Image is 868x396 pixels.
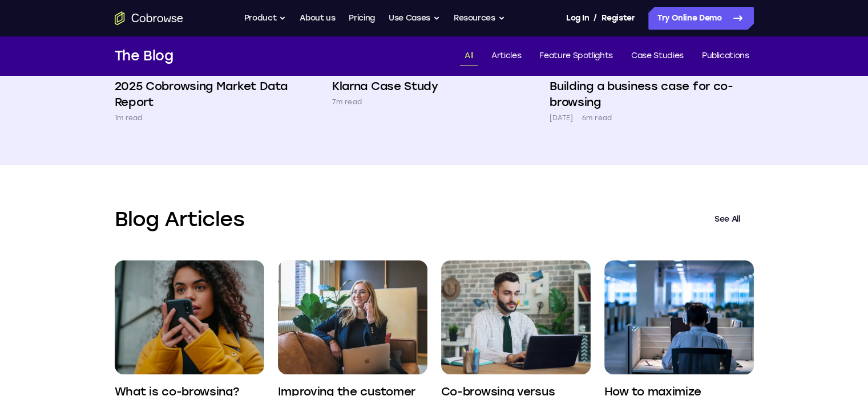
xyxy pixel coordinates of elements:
[115,206,701,233] h2: Blog Articles
[389,7,440,30] button: Use Cases
[582,112,612,124] p: 6m read
[278,260,427,374] img: Improving the customer support experience with co-browsing
[244,7,286,30] button: Product
[332,78,438,94] h4: Klarna Case Study
[115,112,143,124] p: 1m read
[115,11,183,25] a: Go to the home page
[332,96,362,108] p: 7m read
[701,206,754,233] a: See All
[627,47,688,66] a: Case Studies
[594,11,597,25] span: /
[535,47,617,66] a: Feature Spotlights
[115,260,264,374] img: What is co-browsing?
[115,46,173,66] h1: The Blog
[697,47,754,66] a: Publications
[566,7,589,30] a: Log In
[550,112,573,124] p: [DATE]
[115,78,318,110] h4: 2025 Cobrowsing Market Data Report
[454,7,505,30] button: Resources
[604,260,754,374] img: How to maximize revenue-generating opportunities with co-browsing
[648,7,754,30] a: Try Online Demo
[460,47,478,66] a: All
[300,7,335,30] a: About us
[349,7,375,30] a: Pricing
[441,260,591,374] img: Co-browsing versus screen sharing, what’s the difference?
[601,7,635,30] a: Register
[550,78,753,110] h4: Building a business case for co-browsing
[487,47,526,66] a: Articles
